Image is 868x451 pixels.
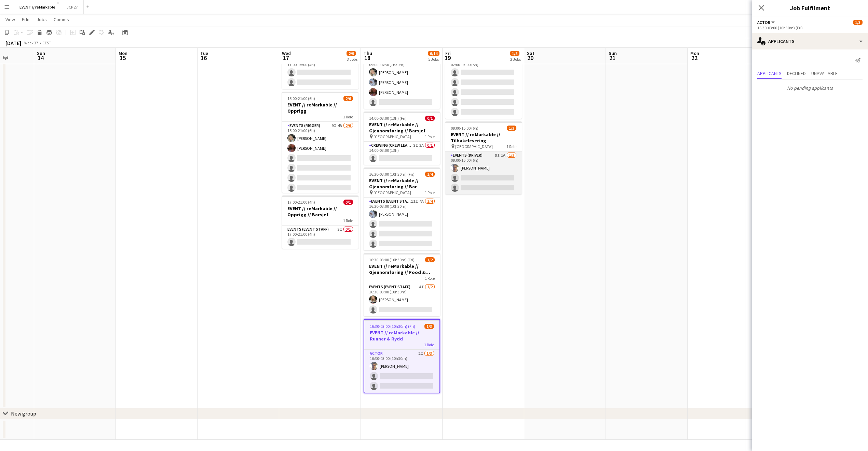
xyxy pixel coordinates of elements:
div: New group [11,410,36,417]
span: Actor [757,20,770,25]
span: 18 [363,54,372,62]
app-card-role: Events (Event Staff)4I2A3/409:00-16:30 (7h30m)[PERSON_NAME][PERSON_NAME][PERSON_NAME] [364,56,440,109]
app-card-role: Events (Event Staff)11I4A1/416:30-03:00 (10h30m)[PERSON_NAME] [364,198,440,250]
span: 1 Role [343,218,353,223]
span: 2/9 [347,51,356,56]
app-card-role: Events (Event Staff)3I0/117:00-21:00 (4h) [282,225,358,249]
span: 1 Role [424,342,434,347]
span: 20 [526,54,534,62]
span: Tue [200,50,208,56]
a: Comms [51,15,72,24]
span: 16:30-03:00 (10h30m) (Fri) [369,172,415,177]
app-job-card: 17:00-21:00 (4h)0/1EVENT // reMarkable // Opprigg // Barsjef1 RoleEvents (Event Staff)3I0/117:00-... [282,195,358,249]
span: 1 Role [506,144,516,149]
span: 1 Role [425,190,435,195]
span: View [5,16,15,23]
app-card-role: Events (Driver)8I2A0/211:00-15:00 (4h) [282,56,358,89]
span: Mon [690,50,699,56]
span: 16:30-03:00 (10h30m) (Fri) [369,257,415,262]
span: 1/8 [510,51,519,56]
span: Sat [527,50,534,56]
span: 1 Role [343,114,353,119]
span: 1/3 [853,20,863,25]
div: CEST [42,40,51,45]
span: 6/14 [428,51,439,56]
span: 16 [199,54,208,62]
span: Edit [22,16,30,23]
span: 2/6 [343,96,353,101]
a: Jobs [34,15,50,24]
div: 3 Jobs [347,57,357,62]
app-card-role: Events (Rigger)5I0/502:00-07:00 (5h) [445,56,522,119]
div: Applicants [752,33,868,49]
span: 14:00-03:00 (13h) (Fri) [369,116,407,121]
app-card-role: Actor2I1/316:30-03:00 (10h30m)[PERSON_NAME] [364,350,439,393]
h3: EVENT // reMarkable // Gjennomføring // Bar [364,177,440,190]
p: No pending applicants [752,82,868,94]
span: 0/1 [425,116,435,121]
h3: EVENT // reMarkable // Opprigg // Barsjef [282,205,358,218]
app-job-card: 16:30-03:00 (10h30m) (Fri)1/2EVENT // reMarkable // Gjennomføring // Food & Beverage1 RoleEvents ... [364,253,440,316]
h3: Job Fulfilment [752,3,868,12]
a: View [3,15,18,24]
span: 1/2 [425,257,435,262]
div: 09:00-15:00 (6h)1/3EVENT // reMarkable // Tilbakelevering [GEOGRAPHIC_DATA]1 RoleEvents (Driver)9... [445,121,522,194]
span: 14 [36,54,45,62]
span: 17 [281,54,291,62]
span: 15:00-21:00 (6h) [287,96,315,101]
span: 0/1 [343,200,353,205]
button: Actor [757,20,776,25]
span: Comms [54,16,69,23]
button: EVENT // reMarkable [14,0,61,14]
div: [DATE] [5,40,21,46]
span: 09:00-15:00 (6h) [451,126,478,131]
span: Thu [364,50,372,56]
span: Jobs [37,16,47,23]
span: 1 Role [425,134,435,139]
app-job-card: 16:30-03:00 (10h30m) (Fri)1/4EVENT // reMarkable // Gjennomføring // Bar [GEOGRAPHIC_DATA]1 RoleE... [364,168,440,250]
a: Edit [19,15,32,24]
span: [GEOGRAPHIC_DATA] [455,144,493,149]
app-card-role: Events (Rigger)9I4A2/615:00-21:00 (6h)[PERSON_NAME][PERSON_NAME] [282,122,358,194]
app-card-role: Events (Event Staff)4I1/216:30-03:00 (10h30m)[PERSON_NAME] [364,283,440,316]
app-job-card: 16:30-03:00 (10h30m) (Fri)1/3EVENT // reMarkable // Runner & Rydd1 RoleActor2I1/316:30-03:00 (10h... [364,319,440,393]
span: Week 37 [23,40,40,45]
span: Fri [445,50,451,56]
app-job-card: 09:00-16:30 (7h30m)3/4EVENT // reMarkable // Opprigg1 RoleEvents (Event Staff)4I2A3/409:00-16:30 ... [364,26,440,109]
app-job-card: 02:00-07:00 (5h)0/5EVENT // reMarkable // Nedrigg1 RoleEvents (Rigger)5I0/502:00-07:00 (5h) [445,26,522,119]
span: Sun [37,50,45,56]
app-job-card: 15:00-21:00 (6h)2/6EVENT // reMarkable // Opprigg1 RoleEvents (Rigger)9I4A2/615:00-21:00 (6h)[PER... [282,92,358,193]
span: 1 Role [425,276,435,281]
span: Unavailable [811,71,838,76]
span: Wed [282,50,291,56]
div: 16:30-03:00 (10h30m) (Fri) [757,25,863,30]
button: JCP 27 [61,0,84,14]
div: 5 Jobs [428,57,439,62]
span: 1/3 [507,126,516,131]
span: 17:00-21:00 (4h) [287,200,315,205]
span: 15 [118,54,127,62]
div: 2 Jobs [510,57,521,62]
app-card-role: Events (Driver)9I1A1/309:00-15:00 (6h)[PERSON_NAME] [445,151,522,194]
span: 21 [608,54,617,62]
app-job-card: 14:00-03:00 (13h) (Fri)0/1EVENT // reMarkable // Gjennomføring // Barsjef [GEOGRAPHIC_DATA]1 Role... [364,112,440,165]
span: Sun [609,50,617,56]
h3: EVENT // reMarkable // Runner & Rydd [364,330,439,342]
span: 19 [444,54,451,62]
span: 1/3 [424,324,434,329]
h3: EVENT // reMarkable // Opprigg [282,102,358,114]
span: 1/4 [425,172,435,177]
span: Mon [119,50,127,56]
span: 22 [689,54,699,62]
span: Declined [787,71,806,76]
h3: EVENT // reMarkable // Gjennomføring // Barsjef [364,121,440,134]
span: Applicants [757,71,782,76]
h3: EVENT // reMarkable // Gjennomføring // Food & Beverage [364,263,440,275]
